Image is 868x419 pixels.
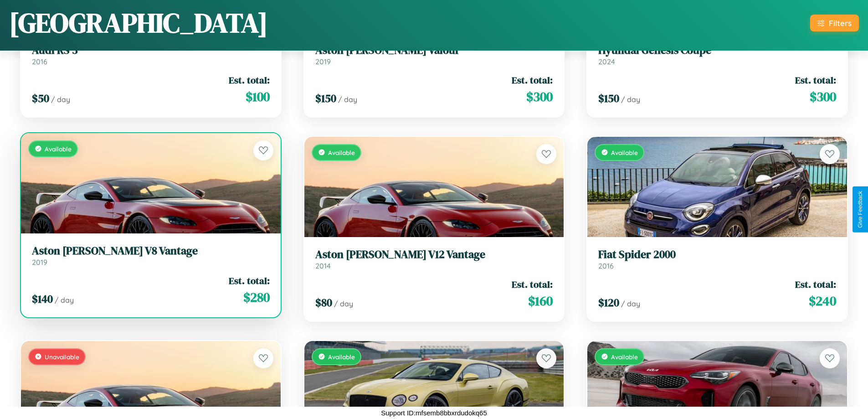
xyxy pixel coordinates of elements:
span: / day [51,95,70,104]
span: $ 80 [315,295,332,310]
span: $ 240 [809,292,836,310]
span: $ 120 [598,295,619,310]
h3: Fiat Spider 2000 [598,248,836,261]
span: Available [611,353,638,361]
h3: Aston [PERSON_NAME] Valour [315,44,553,57]
span: Available [328,149,355,156]
a: Fiat Spider 20002016 [598,248,836,270]
span: Est. total: [512,278,553,291]
span: 2019 [315,57,331,66]
a: Hyundai Genesis Coupe2024 [598,44,836,66]
div: Give Feedback [857,191,863,228]
span: $ 150 [598,91,619,106]
span: / day [334,299,353,308]
h3: Aston [PERSON_NAME] V8 Vantage [32,244,270,258]
span: / day [55,295,74,305]
a: Aston [PERSON_NAME] V12 Vantage2014 [315,248,553,270]
a: Audi RS 32016 [32,44,270,66]
span: $ 280 [243,288,270,306]
span: / day [338,95,357,104]
span: $ 50 [32,91,49,106]
span: Est. total: [229,274,270,287]
span: 2016 [32,57,47,66]
span: Available [45,145,72,153]
span: $ 300 [810,88,836,106]
span: $ 140 [32,291,53,306]
span: $ 160 [528,292,553,310]
span: Est. total: [229,73,270,87]
span: 2014 [315,261,331,270]
h3: Audi RS 3 [32,44,270,57]
h1: [GEOGRAPHIC_DATA] [9,4,268,41]
span: / day [621,299,640,308]
p: Support ID: mfsemb8bbxrdudokq65 [381,407,487,419]
span: Est. total: [795,73,836,87]
button: Filters [810,15,859,31]
a: Aston [PERSON_NAME] V8 Vantage2019 [32,244,270,267]
span: Available [611,149,638,156]
span: Unavailable [45,353,79,361]
a: Aston [PERSON_NAME] Valour2019 [315,44,553,66]
span: 2016 [598,261,614,270]
span: Available [328,353,355,361]
span: / day [621,95,640,104]
span: Est. total: [795,278,836,291]
h3: Hyundai Genesis Coupe [598,44,836,57]
div: Filters [829,18,852,28]
span: $ 100 [246,88,270,106]
span: 2019 [32,258,47,267]
span: 2024 [598,57,615,66]
span: Est. total: [512,73,553,87]
span: $ 150 [315,91,336,106]
h3: Aston [PERSON_NAME] V12 Vantage [315,248,553,261]
span: $ 300 [526,88,553,106]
